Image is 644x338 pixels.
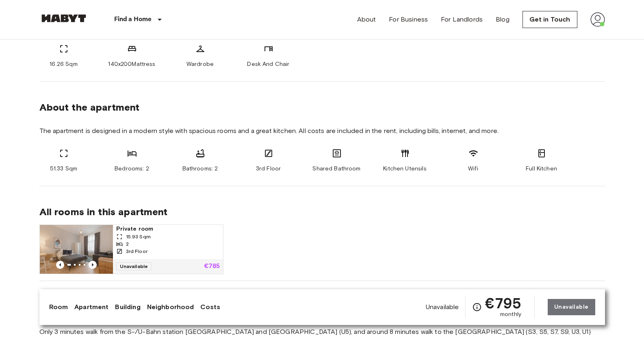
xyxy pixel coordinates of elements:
a: About [357,15,376,24]
a: Marketing picture of unit DE-01-078-004-01HPrevious imagePrevious imagePrivate room15.93 Sqm23rd ... [39,225,223,274]
span: 15.93 Sqm [126,233,151,240]
span: Wifi [468,165,478,173]
a: For Business [389,15,428,24]
span: 51.33 Sqm [50,165,77,173]
span: Full Kitchen [526,165,557,173]
img: Habyt [39,14,88,22]
span: The apartment is designed in a modern style with spacious rooms and a great kitchen. All costs ar... [39,126,605,135]
span: Shared Bathroom [312,165,360,173]
span: 140x200Mattress [108,60,155,68]
button: Previous image [56,261,64,269]
span: Wardrobe [186,60,214,68]
span: €795 [485,296,521,310]
span: Unavailable [116,262,152,270]
span: 3rd Floor [126,248,147,255]
span: Private room [116,225,220,233]
img: avatar [590,12,605,27]
p: €785 [204,263,220,270]
span: Kitchen Utensils [383,165,426,173]
button: Previous image [89,261,97,269]
a: Blog [496,15,510,24]
a: Costs [200,302,220,312]
img: Marketing picture of unit DE-01-078-004-01H [40,225,113,274]
span: All rooms in this apartment [39,206,605,218]
span: Desk And Chair [247,60,289,68]
span: monthly [500,310,521,318]
span: About the apartment [39,101,140,113]
a: Building [115,302,140,312]
p: Find a Home [114,15,152,24]
span: 16.26 Sqm [50,60,77,68]
a: Apartment [74,302,108,312]
a: Neighborhood [147,302,194,312]
a: Room [49,302,68,312]
a: Get in Touch [523,11,577,28]
span: Bathrooms: 2 [182,165,218,173]
span: Unavailable [426,303,459,312]
svg: Check cost overview for full price breakdown. Please note that discounts apply to new joiners onl... [472,302,482,312]
span: 2 [126,240,129,248]
a: For Landlords [441,15,483,24]
span: 3rd Floor [256,165,281,173]
span: Bedrooms: 2 [115,165,149,173]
